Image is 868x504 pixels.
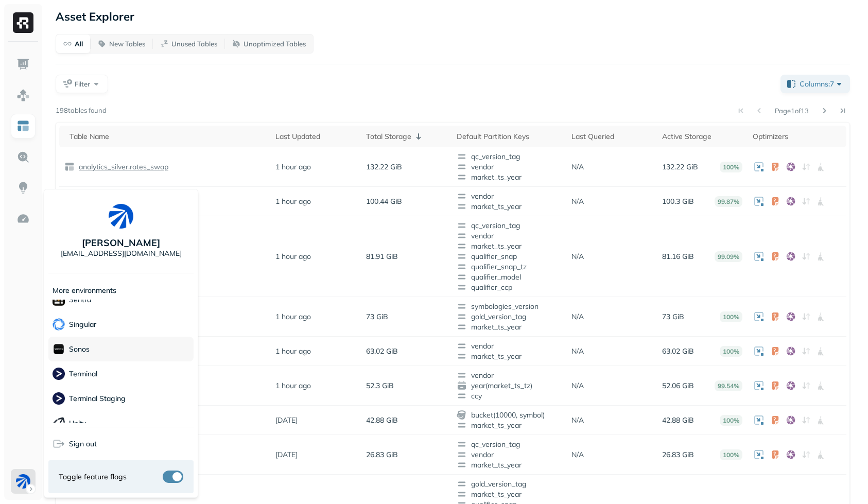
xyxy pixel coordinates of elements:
span: Sign out [69,439,97,449]
img: Terminal [53,368,65,380]
img: Singular [53,318,65,331]
p: Terminal Staging [69,394,126,404]
p: Unity [69,419,86,428]
p: [EMAIL_ADDRESS][DOMAIN_NAME] [61,249,182,258]
p: More environments [53,286,116,296]
img: Sentra [53,293,65,306]
img: Terminal Staging [53,392,65,405]
img: Unity [53,417,65,430]
span: Toggle feature flags [59,472,127,482]
p: Sonos [69,344,90,354]
p: [PERSON_NAME] [82,237,160,249]
p: Terminal [69,369,97,379]
p: Sentra [69,295,91,305]
p: Singular [69,320,96,329]
img: Sonos [53,343,65,355]
img: BAM Dev [109,204,133,229]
